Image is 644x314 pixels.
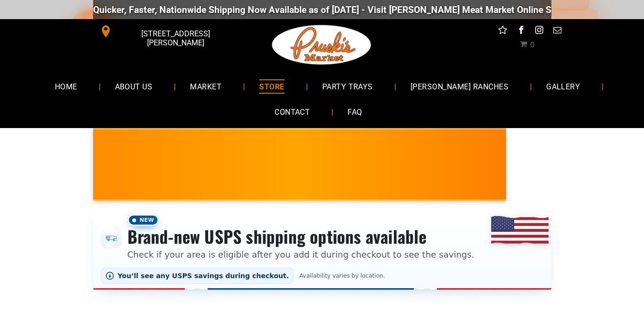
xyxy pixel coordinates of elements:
a: instagram [533,24,545,39]
a: [STREET_ADDRESS][PERSON_NAME] [93,24,239,39]
span: [STREET_ADDRESS][PERSON_NAME] [114,24,237,52]
a: GALLERY [532,74,594,99]
span: Availability varies by location. [297,272,387,279]
a: CONTACT [260,99,324,125]
a: STORE [245,74,298,99]
a: FAQ [333,99,376,125]
span: 0 [530,40,535,49]
span: New [127,214,159,226]
a: facebook [515,24,527,39]
a: PARTY TRAYS [308,74,387,99]
a: [PERSON_NAME] RANCHES [396,74,523,99]
span: You’ll see any USPS savings during checkout. [118,272,289,280]
a: ABOUT US [101,74,167,99]
a: HOME [41,74,92,99]
a: MARKET [176,74,236,99]
img: Pruski-s+Market+HQ+Logo2-1920w.png [270,19,373,71]
h3: Brand-new USPS shipping options available [127,226,475,247]
div: Shipping options announcement [93,208,551,290]
p: Check if your area is eligible after you add it during checkout to see the savings. [127,248,475,261]
a: email [551,24,563,39]
a: Social network [496,24,509,39]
